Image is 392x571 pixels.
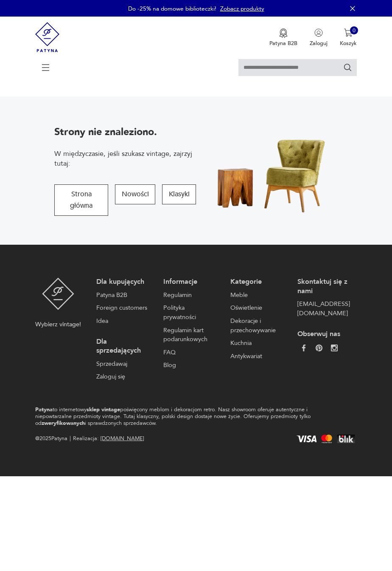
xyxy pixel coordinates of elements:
[314,28,323,37] img: Ikonka użytkownika
[54,125,196,139] p: Strony nie znaleziono.
[54,184,108,216] button: Strona główna
[54,149,196,168] p: W międzyczasie, jeśli szukasz vintage, zajrzyj tutaj:
[163,303,219,322] a: Polityka prywatności
[42,419,85,427] strong: zweryfikowanych
[96,303,152,313] a: Foreign customers
[163,326,219,344] a: Regulamin kart podarunkowych
[269,28,297,47] button: Patyna B2B
[331,345,338,351] img: c2fd9cf7f39615d9d6839a72ae8e59e5.webp
[220,5,264,13] a: Zobacz produkty
[335,435,357,443] img: BLIK
[35,17,59,58] img: Patyna - sklep z meblami i dekoracjami vintage
[230,317,286,335] a: Dekoracje i przechowywanie
[230,277,286,287] p: Kategorie
[42,277,75,310] img: Patyna - sklep z meblami i dekoracjami vintage
[96,291,152,300] a: Patyna B2B
[96,359,152,369] a: Sprzedawaj
[230,303,286,313] a: Oświetlenie
[230,291,286,300] a: Meble
[162,184,196,216] a: Klasyki
[310,28,328,47] button: Zaloguj
[128,5,216,13] p: Do -25% na domowe biblioteczki!
[310,40,328,47] p: Zaloguj
[162,184,196,204] button: Klasyki
[115,184,155,216] a: Nowości
[279,28,288,38] img: Ikona medalu
[163,348,219,357] a: FAQ
[320,435,333,443] img: Mastercard
[297,330,353,339] p: Obserwuj nas
[300,345,307,351] img: da9060093f698e4c3cedc1453eec5031.webp
[35,406,53,413] strong: Patyna
[350,26,358,35] div: 0
[269,40,297,47] p: Patyna B2B
[202,121,344,220] img: Fotel
[96,372,152,382] a: Zaloguj się
[87,406,120,413] strong: sklep vintage
[316,345,322,351] img: 37d27d81a828e637adc9f9cb2e3d3a8a.webp
[35,406,330,427] p: to internetowy poświęcony meblom i dekoracjom retro. Nasz showroom oferuje autentyczne i niepowta...
[230,352,286,361] a: Antykwariat
[96,317,152,326] a: Idea
[297,277,353,296] p: Skontaktuj się z nami
[163,291,219,300] a: Regulamin
[269,28,297,47] a: Ikona medaluPatyna B2B
[343,63,353,72] button: Szukaj
[70,434,71,444] div: |
[344,28,353,37] img: Ikona koszyka
[297,300,353,318] a: [EMAIL_ADDRESS][DOMAIN_NAME]
[96,277,152,287] p: Dla kupujących
[35,320,81,329] p: Wybierz vintage!
[340,28,357,47] button: 0Koszyk
[163,277,219,287] p: Informacje
[115,184,155,204] button: Nowości
[96,337,152,356] p: Dla sprzedających
[73,434,144,444] span: Realizacja:
[230,339,286,348] a: Kuchnia
[340,40,357,47] p: Koszyk
[35,434,67,444] span: @ 2025 Patyna
[295,435,319,442] img: Visa
[101,435,144,442] a: [DOMAIN_NAME]
[163,361,219,370] a: Blog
